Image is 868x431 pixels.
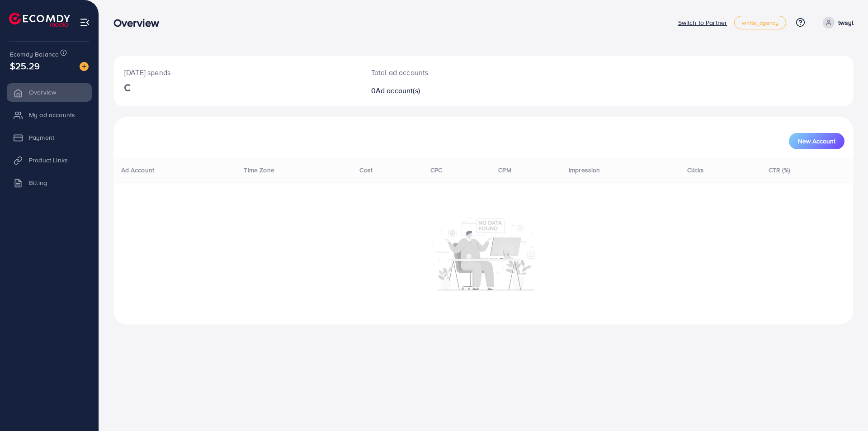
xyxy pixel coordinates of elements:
[678,17,727,28] p: Switch to Partner
[113,16,166,29] h3: Overview
[798,138,835,144] span: New Account
[838,17,854,28] p: twsyl
[124,67,349,78] p: [DATE] spends
[371,86,534,95] h2: 0
[10,50,59,59] span: Ecomdy Balance
[734,16,786,29] a: white_agency
[80,17,90,28] img: menu
[742,20,778,26] span: white_agency
[10,59,40,72] span: $25.29
[80,62,89,71] img: image
[789,133,844,149] button: New Account
[819,17,854,28] a: twsyl
[371,67,534,78] p: Total ad accounts
[9,13,70,27] img: logo
[376,85,420,95] span: Ad account(s)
